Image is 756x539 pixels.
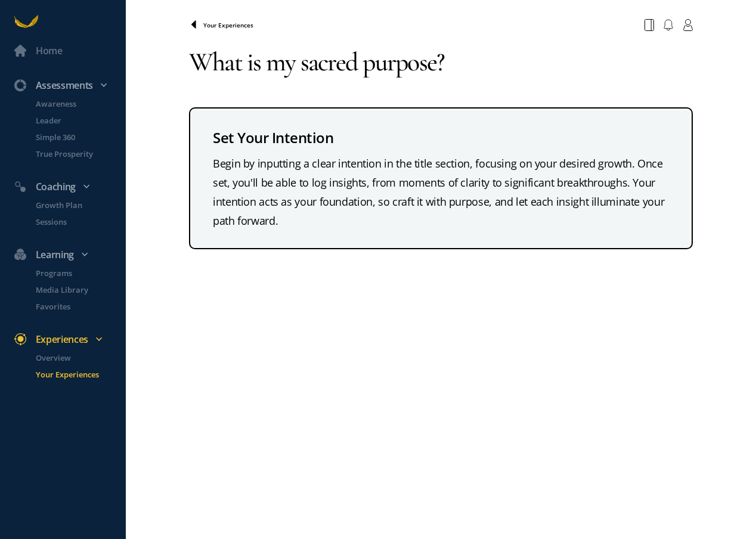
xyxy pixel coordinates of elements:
[213,126,669,149] div: Set Your Intention
[36,131,123,143] p: Simple 360
[36,98,123,110] p: Awareness
[7,78,131,93] div: Assessments
[213,154,669,230] div: Begin by inputting a clear intention in the title section, focusing on your desired growth. Once ...
[36,199,123,211] p: Growth Plan
[36,301,123,312] p: Favorites
[21,199,126,211] a: Growth Plan
[21,131,126,143] a: Simple 360
[36,352,123,364] p: Overview
[36,114,123,126] p: Leader
[21,98,126,110] a: Awareness
[21,267,126,279] a: Programs
[7,332,131,347] div: Experiences
[21,114,126,126] a: Leader
[21,148,126,160] a: True Prosperity
[21,368,126,380] a: Your Experiences
[7,247,131,262] div: Learning
[21,352,126,364] a: Overview
[36,267,123,279] p: Programs
[203,21,253,29] span: Your Experiences
[36,43,63,58] div: Home
[189,36,693,88] textarea: What is my sacred purpose?
[36,368,123,380] p: Your Experiences
[36,148,123,160] p: True Prosperity
[36,284,123,296] p: Media Library
[21,216,126,228] a: Sessions
[36,216,123,228] p: Sessions
[21,284,126,296] a: Media Library
[21,301,126,312] a: Favorites
[7,179,131,194] div: Coaching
